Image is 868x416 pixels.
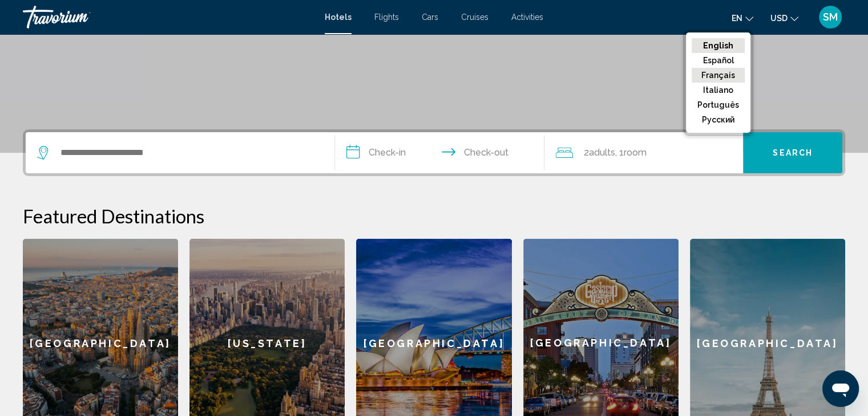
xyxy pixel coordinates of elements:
[23,205,845,227] h2: Featured Destinations
[623,147,646,158] span: Room
[544,132,743,173] button: Travelers: 2 adults, 0 children
[743,132,842,173] button: Search
[732,14,742,23] span: en
[823,11,838,23] span: SM
[692,97,745,112] button: Português
[692,38,745,53] button: English
[692,53,745,68] button: Español
[773,149,813,158] span: Search
[511,13,543,22] a: Activities
[822,370,859,407] iframe: Bouton de lancement de la fenêtre de messagerie
[461,13,488,22] a: Cruises
[325,13,352,22] a: Hotels
[374,13,399,22] a: Flights
[732,10,753,26] button: Change language
[588,147,615,158] span: Adults
[770,10,798,26] button: Change currency
[692,68,745,83] button: Français
[815,5,845,29] button: User Menu
[615,145,646,161] span: , 1
[23,6,313,28] a: Travorium
[583,145,615,161] span: 2
[26,132,842,173] div: Search widget
[692,83,745,97] button: Italiano
[422,13,438,22] a: Cars
[770,14,788,23] span: USD
[692,112,745,127] button: русский
[335,132,545,173] button: Check in and out dates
